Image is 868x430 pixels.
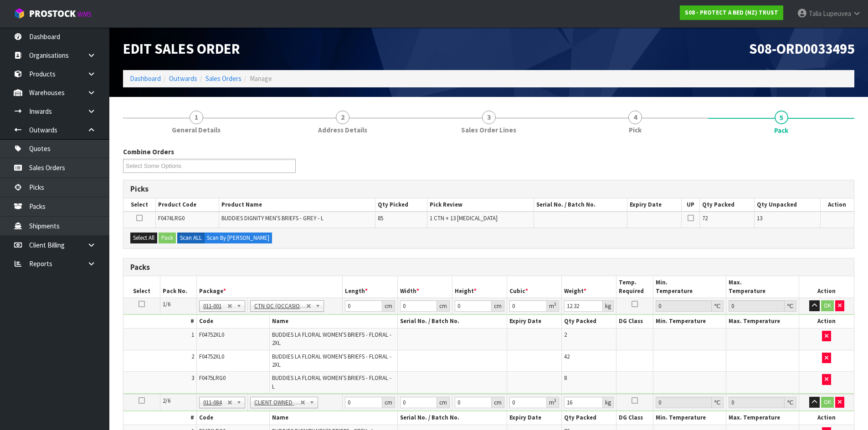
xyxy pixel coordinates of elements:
[160,276,196,298] th: Pack No.
[564,331,567,339] span: 2
[397,276,452,298] th: Width
[437,300,450,312] div: cm
[702,214,708,222] span: 72
[397,411,507,425] th: Serial No. / Batch No.
[272,353,391,369] span: BUDDIES LA FLORAL WOMEN'S BRIEFS - FLORAL - 2XL
[564,374,567,382] span: 8
[799,315,854,328] th: Action
[757,214,762,222] span: 13
[603,397,614,408] div: kg
[685,9,778,16] strong: S08 - PROTECT A BED (NZ) TRUST
[547,397,559,408] div: m
[77,10,92,19] small: WMS
[821,397,834,408] button: OK
[507,315,562,328] th: Expiry Date
[29,8,76,20] span: ProStock
[169,74,197,83] a: Outwards
[270,315,398,328] th: Name
[616,315,653,328] th: DG Class
[726,315,799,328] th: Max. Temperature
[191,331,194,339] span: 1
[205,74,241,83] a: Sales Orders
[492,397,504,408] div: cm
[774,126,788,135] span: Pack
[196,315,269,328] th: Code
[130,74,161,83] a: Dashboard
[726,411,799,425] th: Max. Temperature
[123,411,196,425] th: #
[254,301,306,312] span: CTN OC (OCCASIONAL)
[507,411,562,425] th: Expiry Date
[123,276,160,298] th: Select
[190,111,203,124] span: 1
[534,198,627,212] th: Serial No. / Batch No.
[653,411,726,425] th: Min. Temperature
[191,353,194,360] span: 2
[452,276,507,298] th: Height
[203,301,227,312] span: 011-001
[130,263,847,272] h3: Packs
[272,331,391,347] span: BUDDIES LA FLORAL WOMEN'S BRIEFS - FLORAL - 2XL
[712,397,724,408] div: ℃
[562,276,616,298] th: Weight
[397,315,507,328] th: Serial No. / Batch No.
[382,397,395,408] div: cm
[823,9,851,18] span: Lupeuvea
[378,214,383,222] span: 85
[562,411,616,425] th: Qty Packed
[199,331,224,339] span: F04752XL0
[123,147,174,157] label: Combine Orders
[343,276,397,298] th: Length
[430,214,498,222] span: 1 CTN + 13 [MEDICAL_DATA]
[199,353,224,360] span: F04752XL0
[507,276,562,298] th: Cubic
[250,74,272,83] span: Manage
[809,9,822,18] span: Talia
[270,411,398,425] th: Name
[158,214,185,222] span: F0474LRG0
[564,353,570,360] span: 42
[163,300,170,308] span: 1/6
[159,233,176,243] button: Pack
[712,300,724,312] div: ℃
[219,198,375,212] th: Product Name
[382,300,395,312] div: cm
[204,233,272,243] label: Scan By [PERSON_NAME]
[616,276,653,298] th: Temp. Required
[629,125,642,135] span: Pick
[492,300,504,312] div: cm
[799,276,854,298] th: Action
[254,397,300,408] span: CLIENT OWNED PACKAGING
[437,397,450,408] div: cm
[616,411,653,425] th: DG Class
[123,198,156,212] th: Select
[653,276,726,298] th: Min. Temperature
[196,411,269,425] th: Code
[191,374,194,382] span: 3
[130,233,157,243] button: Select All
[123,40,240,58] span: Edit Sales Order
[821,300,834,311] button: OK
[653,315,726,328] th: Min. Temperature
[318,125,367,135] span: Address Details
[177,233,205,243] label: Scan ALL
[799,411,854,425] th: Action
[627,198,681,212] th: Expiry Date
[14,8,25,19] img: cube-alt.png
[755,198,821,212] th: Qty Unpacked
[272,374,391,390] span: BUDDIES LA FLORAL WOMEN'S BRIEFS - FLORAL - L
[749,40,854,58] span: S08-ORD0033495
[820,198,854,212] th: Action
[203,397,227,408] span: 011-084
[680,5,783,20] a: S08 - PROTECT A BED (NZ) TRUST
[482,111,496,124] span: 3
[163,397,170,405] span: 2/6
[336,111,349,124] span: 2
[628,111,642,124] span: 4
[221,214,324,222] span: BUDDIES DIGNITY MEN'S BRIEFS - GREY - L
[603,300,614,312] div: kg
[123,315,196,328] th: #
[199,374,226,382] span: F0475LRG0
[700,198,755,212] th: Qty Packed
[785,397,796,408] div: ℃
